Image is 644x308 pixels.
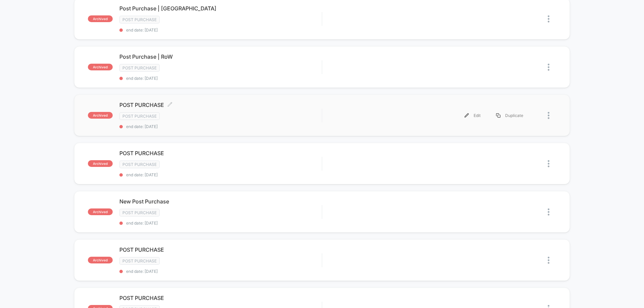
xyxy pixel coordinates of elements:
[548,15,549,22] img: close
[88,257,113,263] span: archived
[119,150,322,157] span: POST PURCHASE
[88,112,113,119] span: archived
[88,15,113,22] span: archived
[496,113,500,118] img: menu
[488,108,531,123] div: Duplicate
[119,172,322,177] span: end date: [DATE]
[465,113,469,118] img: menu
[119,5,322,12] span: Post Purchase | [GEOGRAPHIC_DATA]
[119,295,322,301] span: POST PURCHASE
[119,257,160,265] span: Post Purchase
[119,269,322,274] span: end date: [DATE]
[119,209,160,217] span: Post Purchase
[119,221,322,226] span: end date: [DATE]
[119,53,322,60] span: Post Purchase | RoW
[119,76,322,81] span: end date: [DATE]
[119,124,322,129] span: end date: [DATE]
[119,27,322,33] span: end date: [DATE]
[119,16,160,23] span: Post Purchase
[119,161,160,168] span: Post Purchase
[548,64,549,71] img: close
[548,208,549,215] img: close
[548,112,549,119] img: close
[457,108,488,123] div: Edit
[548,257,549,264] img: close
[88,208,113,215] span: archived
[548,160,549,167] img: close
[88,64,113,70] span: archived
[119,102,322,108] span: POST PURCHASE
[119,64,160,72] span: Post Purchase
[88,160,113,167] span: archived
[119,198,322,205] span: New Post Purchase
[119,112,160,120] span: Post Purchase
[119,246,322,253] span: POST PURCHASE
